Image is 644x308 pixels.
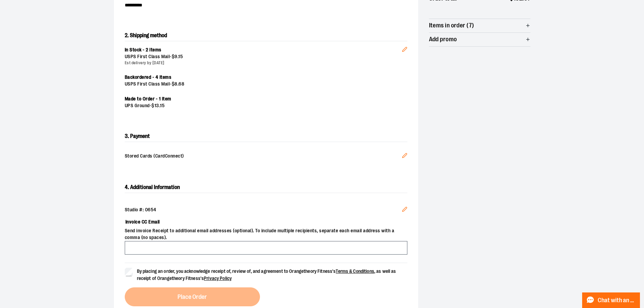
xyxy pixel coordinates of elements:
[429,22,474,29] span: Items in order (7)
[125,74,402,81] div: Backordered - 4 items
[125,182,407,193] h2: 4. Additional Information
[125,228,407,241] span: Send invoice Receipt to additional email addresses (optional). To include multiple recipients, se...
[160,103,165,108] span: 15
[397,36,413,60] button: Edit
[177,81,179,87] span: .
[125,102,402,109] div: UPS Ground -
[125,131,407,142] h2: 3. Payment
[125,53,402,60] div: USPS First Class Mail -
[429,33,530,46] button: Add promo
[125,96,402,102] div: Made to Order - 1 item
[125,30,407,41] h2: 2. Shipping method
[125,81,402,88] div: USPS First Class Mail -
[598,297,636,304] span: Chat with an Expert
[178,54,183,59] span: 15
[172,81,175,87] span: $
[125,268,133,276] input: By placing an order, you acknowledge receipt of, review of, and agreement to Orangetheory Fitness...
[397,147,413,166] button: Edit
[336,268,374,274] a: Terms & Conditions
[172,54,175,59] span: $
[429,19,530,32] button: Items in order (7)
[204,276,232,281] a: Privacy Policy
[159,103,160,108] span: .
[174,81,177,87] span: 8
[174,54,177,59] span: 9
[125,207,407,213] div: Studio #: 0654
[397,201,413,219] button: Edit
[177,54,178,59] span: .
[429,36,457,43] span: Add promo
[582,292,640,308] button: Chat with an Expert
[125,47,402,53] div: In Stock - 2 items
[125,216,407,228] label: Invoice CC Email
[137,268,396,281] span: By placing an order, you acknowledge receipt of, review of, and agreement to Orangetheory Fitness...
[125,153,402,160] span: Stored Cards (CardConnect)
[151,103,154,108] span: $
[154,103,159,108] span: 13
[178,81,184,87] span: 68
[125,60,402,66] div: Est delivery by [DATE]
